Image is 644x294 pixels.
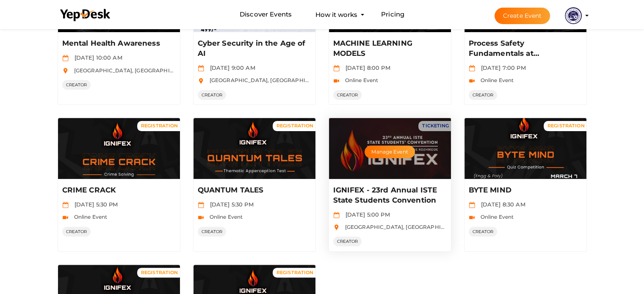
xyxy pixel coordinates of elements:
img: calendar.svg [62,55,69,61]
img: video-icon.svg [62,214,69,221]
span: Online Event [476,214,514,220]
a: Discover Events [240,7,292,22]
span: Online Event [205,214,243,220]
img: calendar.svg [198,65,204,71]
img: calendar.svg [469,202,475,208]
span: [DATE] 8:30 AM [477,201,525,208]
p: Process Safety Fundamentals at Petrochemical Industries [469,38,580,59]
span: [GEOGRAPHIC_DATA], [GEOGRAPHIC_DATA], [GEOGRAPHIC_DATA], [GEOGRAPHIC_DATA] [341,224,586,230]
span: Online Event [476,77,514,83]
img: calendar.svg [62,202,69,208]
p: MACHINE LEARNING MODELS [333,38,445,59]
span: [DATE] 5:30 PM [206,201,254,208]
span: [GEOGRAPHIC_DATA], [GEOGRAPHIC_DATA], [GEOGRAPHIC_DATA], [GEOGRAPHIC_DATA] [205,77,450,83]
img: calendar.svg [469,65,475,71]
span: CREATOR [469,90,498,100]
span: Online Event [341,77,379,83]
img: calendar.svg [333,65,340,71]
p: IGNIFEX - 23rd Annual ISTE State Students Convention [333,185,445,206]
span: CREATOR [198,90,227,100]
p: Cyber Security in the Age of AI [198,38,309,59]
span: [DATE] 5:00 PM [341,211,390,218]
button: Manage Event [365,146,415,158]
img: video-icon.svg [469,78,475,84]
span: [DATE] 5:30 PM [70,201,118,208]
img: VHDC6GTK_small.png [565,7,582,24]
span: Online Event [70,214,108,220]
p: CRIME CRACK [62,185,174,195]
p: QUANTUM TALES [198,185,309,195]
img: location.svg [333,224,340,231]
img: calendar.svg [198,202,204,208]
span: [DATE] 8:00 PM [341,64,390,71]
span: [DATE] 10:00 AM [70,54,122,61]
img: location.svg [198,78,204,84]
span: CREATOR [62,227,91,236]
img: video-icon.svg [333,78,340,84]
img: location.svg [62,68,69,74]
p: Mental Health Awareness [62,38,174,49]
p: BYTE MIND [469,185,580,195]
span: CREATOR [198,227,227,236]
img: video-icon.svg [469,214,475,221]
button: How it works [313,7,360,22]
span: [GEOGRAPHIC_DATA], [GEOGRAPHIC_DATA], [GEOGRAPHIC_DATA], [GEOGRAPHIC_DATA] [70,67,315,74]
img: calendar.svg [333,212,340,218]
span: CREATOR [62,80,91,90]
img: video-icon.svg [198,214,204,221]
button: Create Event [495,8,550,24]
span: CREATOR [469,227,498,236]
span: [DATE] 9:00 AM [206,64,255,71]
span: CREATOR [333,90,362,100]
span: CREATOR [333,236,362,246]
span: [DATE] 7:00 PM [477,64,526,71]
a: Pricing [381,7,404,22]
